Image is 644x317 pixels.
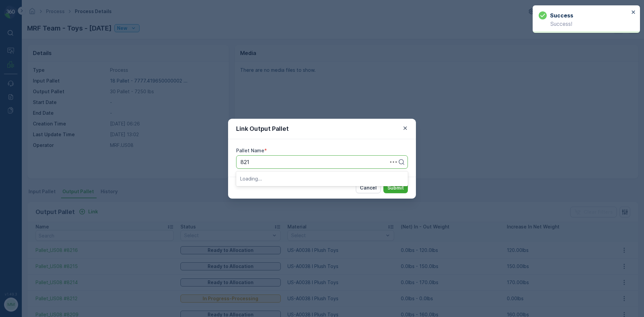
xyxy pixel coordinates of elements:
p: Loading... [240,175,404,182]
p: Link Output Pallet [236,124,289,134]
label: Pallet Name [236,148,264,153]
p: Submit [387,184,404,191]
button: close [631,9,636,16]
p: Success! [539,21,629,27]
button: Submit [383,182,408,193]
h3: Success [550,11,573,19]
p: Cancel [360,184,377,191]
button: Cancel [356,182,381,193]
